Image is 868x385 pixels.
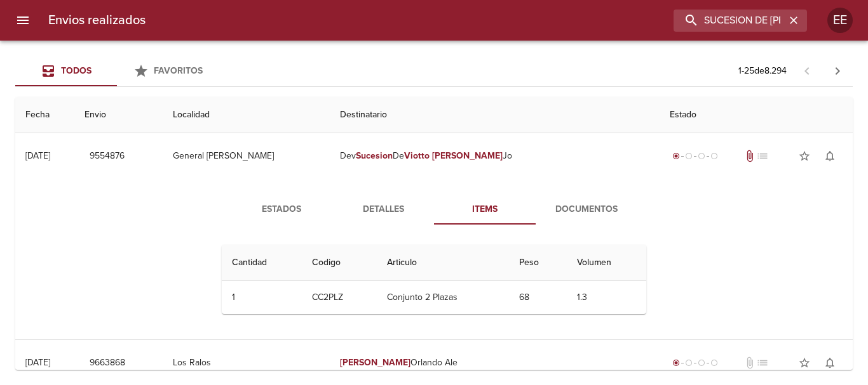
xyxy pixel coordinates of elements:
span: Documentos [543,202,630,218]
div: EE [827,8,853,33]
span: 9663868 [90,355,125,371]
td: 1 [222,281,302,314]
span: notifications_none [824,356,836,369]
span: Tiene documentos adjuntos [743,150,756,162]
span: star_border [798,356,811,369]
button: Agregar a favoritos [792,350,817,375]
button: Activar notificaciones [817,350,843,375]
span: 9554876 [90,148,125,164]
div: [DATE] [25,357,50,368]
td: CC2PLZ [302,281,377,314]
td: General [PERSON_NAME] [163,133,330,179]
th: Fecha [15,97,74,133]
p: 1 - 25 de 8.294 [738,65,787,77]
h6: Envios realizados [48,10,146,30]
span: radio_button_unchecked [698,359,705,367]
th: Localidad [163,97,330,133]
span: Pagina siguiente [822,56,853,86]
div: [DATE] [25,150,50,161]
span: No tiene pedido asociado [756,150,769,162]
button: menu [8,5,38,36]
div: Tabs Envios [15,56,219,86]
span: star_border [798,150,811,162]
div: Generado [670,356,721,369]
span: No tiene pedido asociado [756,356,769,369]
span: radio_button_unchecked [698,152,705,160]
button: 9554876 [85,145,130,168]
em: Sucesion [356,150,393,161]
th: Estado [660,97,853,133]
span: radio_button_unchecked [710,152,718,160]
th: Volumen [567,245,646,281]
th: Codigo [302,245,377,281]
table: Tabla de Items [222,245,646,314]
span: No tiene documentos adjuntos [743,356,756,369]
td: Conjunto 2 Plazas [377,281,509,314]
span: notifications_none [824,150,836,162]
td: 1.3 [567,281,646,314]
span: Favoritos [154,65,203,76]
td: Dev De Jo [330,133,659,179]
em: [PERSON_NAME] [340,357,410,368]
button: 9663868 [85,351,130,375]
div: Generado [670,150,721,162]
td: 68 [509,281,567,314]
span: radio_button_unchecked [685,152,693,160]
span: Pagina anterior [792,64,822,77]
th: Articulo [377,245,509,281]
span: radio_button_unchecked [710,359,718,367]
span: radio_button_checked [672,152,680,160]
span: radio_button_checked [672,359,680,367]
em: Viotto [404,150,430,161]
th: Destinatario [330,97,659,133]
span: Items [442,202,528,218]
button: Agregar a favoritos [792,143,817,169]
em: [PERSON_NAME] [432,150,503,161]
span: Detalles [340,202,426,218]
button: Activar notificaciones [817,143,843,169]
th: Cantidad [222,245,302,281]
th: Envio [74,97,163,133]
span: Estados [238,202,325,218]
input: buscar [674,10,785,32]
span: radio_button_unchecked [685,359,693,367]
th: Peso [509,245,567,281]
div: Tabs detalle de guia [231,194,637,225]
span: Todos [61,65,92,76]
